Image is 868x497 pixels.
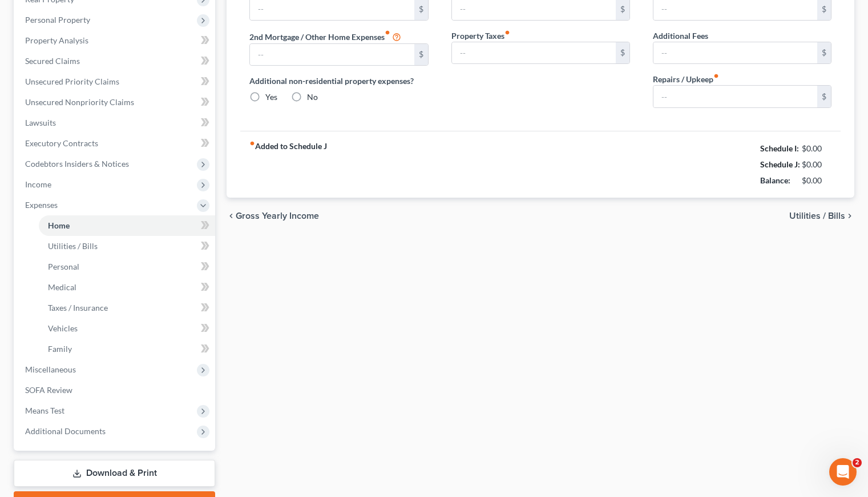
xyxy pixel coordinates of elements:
label: Yes [265,91,277,103]
a: Medical [39,277,215,298]
span: Income [25,179,51,189]
label: Property Taxes [451,30,510,42]
a: Unsecured Nonpriority Claims [16,92,215,113]
span: Codebtors Insiders & Notices [25,159,129,169]
span: Unsecured Nonpriority Claims [25,97,134,107]
button: chevron_left Gross Yearly Income [227,211,319,221]
a: Download & Print [14,460,215,487]
label: Repairs / Upkeep [653,73,719,85]
div: $ [817,86,831,107]
a: Property Analysis [16,30,215,51]
a: Home [39,215,215,236]
input: -- [653,42,817,64]
span: Medical [48,282,76,292]
a: Family [39,339,215,359]
a: Personal [39,256,215,277]
span: SOFA Review [25,385,72,395]
i: fiber_manual_record [249,141,255,146]
i: chevron_left [227,211,236,221]
a: Vehicles [39,318,215,339]
strong: Schedule J: [760,159,800,169]
label: Additional Fees [653,30,708,42]
div: $0.00 [802,159,832,170]
span: Additional Documents [25,426,106,436]
span: Executory Contracts [25,138,98,148]
i: fiber_manual_record [385,30,390,35]
label: No [307,91,318,103]
span: Vehicles [48,323,78,333]
a: Executory Contracts [16,133,215,154]
iframe: Intercom live chat [829,458,857,486]
a: Lawsuits [16,113,215,133]
a: SOFA Review [16,380,215,400]
span: Miscellaneous [25,364,76,374]
div: $0.00 [802,175,832,186]
a: Taxes / Insurance [39,298,215,318]
div: $ [414,44,428,66]
a: Utilities / Bills [39,236,215,256]
span: Home [48,221,70,230]
span: Expenses [25,200,58,210]
label: 2nd Mortgage / Other Home Expenses [249,30,401,43]
span: 2 [853,458,862,467]
span: Property Analysis [25,35,88,45]
input: -- [250,44,414,66]
strong: Added to Schedule J [249,141,327,189]
label: Additional non-residential property expenses? [249,75,428,87]
span: Family [48,344,72,354]
div: $ [817,42,831,64]
span: Utilities / Bills [789,211,845,221]
span: Unsecured Priority Claims [25,77,119,86]
strong: Schedule I: [760,143,799,153]
strong: Balance: [760,175,790,185]
span: Utilities / Bills [48,241,98,251]
i: fiber_manual_record [713,73,719,79]
button: Utilities / Bills chevron_right [789,211,854,221]
div: $0.00 [802,143,832,154]
span: Secured Claims [25,56,80,66]
a: Unsecured Priority Claims [16,71,215,92]
span: Personal [48,262,79,271]
input: -- [452,42,616,64]
span: Lawsuits [25,118,56,127]
span: Gross Yearly Income [236,211,319,221]
a: Secured Claims [16,51,215,71]
i: fiber_manual_record [504,30,510,35]
div: $ [616,42,629,64]
span: Means Test [25,406,64,415]
span: Taxes / Insurance [48,303,108,312]
i: chevron_right [845,211,854,221]
span: Personal Property [25,15,90,25]
input: -- [653,86,817,107]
